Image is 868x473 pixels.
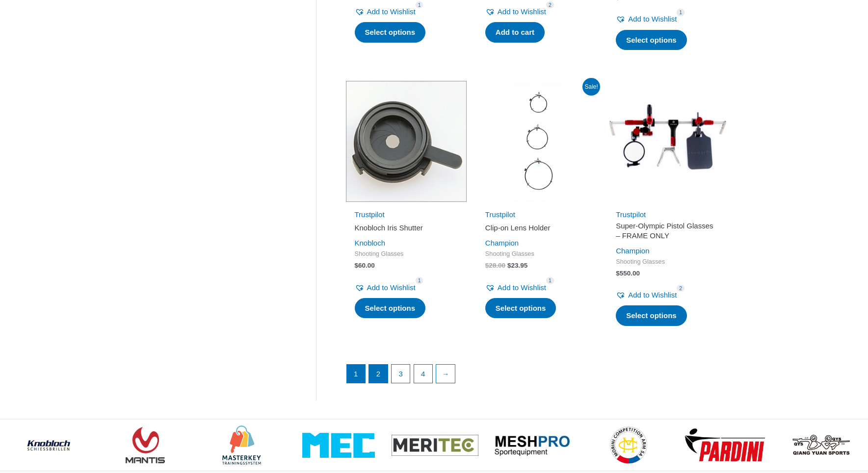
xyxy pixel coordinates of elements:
[616,221,719,240] h2: Super-Olympic Pistol Glasses – FRAME ONLY
[355,298,426,319] a: Select options for “Knobloch Iris Shutter”
[355,262,359,269] span: $
[582,78,600,96] span: Sale!
[607,81,728,201] img: Super-Olympic Pistol Glasses
[416,1,423,9] span: 1
[436,365,455,383] a: →
[546,1,554,9] span: 2
[485,281,546,295] a: Add to Wishlist
[485,223,588,236] a: Clip-on Lens Holder
[485,22,545,43] a: Add to cart: “Gehmann stick-on iris”
[498,7,546,16] span: Add to Wishlist
[355,223,458,236] a: Knobloch Iris Shutter
[498,283,546,292] span: Add to Wishlist
[616,270,620,277] span: $
[416,277,423,284] span: 1
[414,365,433,383] a: Page 4
[616,305,687,326] a: Select options for “Super-Olympic Pistol Glasses - FRAME ONLY”
[616,210,646,219] a: Trustpilot
[346,81,467,201] img: Knobloch Iris Shutter
[485,223,588,233] h2: Clip-on Lens Holder
[485,5,546,19] a: Add to Wishlist
[355,210,385,219] a: Trustpilot
[355,5,416,19] a: Add to Wishlist
[355,281,416,295] a: Add to Wishlist
[369,365,388,383] a: Page 2
[485,210,515,219] a: Trustpilot
[616,30,687,50] a: Select options for “Headband with eye patch”
[355,250,458,258] span: Shooting Glasses
[507,262,527,269] bdi: 23.95
[616,270,640,277] bdi: 550.00
[346,364,728,389] nav: Product Pagination
[355,22,426,43] a: Select options for “Knobloch Clip-On-Holder”
[485,239,519,247] a: Champion
[367,7,416,16] span: Add to Wishlist
[628,15,677,23] span: Add to Wishlist
[485,298,556,319] a: Select options for “Clip-on Lens Holder”
[616,247,649,255] a: Champion
[485,250,588,258] span: Shooting Glasses
[347,365,366,383] span: Page 1
[355,223,458,233] h2: Knobloch Iris Shutter
[485,262,505,269] bdi: 28.00
[677,9,684,16] span: 1
[355,239,386,247] a: Knobloch
[485,262,489,269] span: $
[392,365,410,383] a: Page 3
[616,288,677,302] a: Add to Wishlist
[628,291,677,299] span: Add to Wishlist
[616,12,677,26] a: Add to Wishlist
[616,258,719,266] span: Shooting Glasses
[616,221,719,244] a: Super-Olympic Pistol Glasses – FRAME ONLY
[355,262,375,269] bdi: 60.00
[367,283,416,292] span: Add to Wishlist
[507,262,511,269] span: $
[476,81,597,201] img: Clip-on Lens Holder
[546,277,554,284] span: 1
[677,285,684,292] span: 2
